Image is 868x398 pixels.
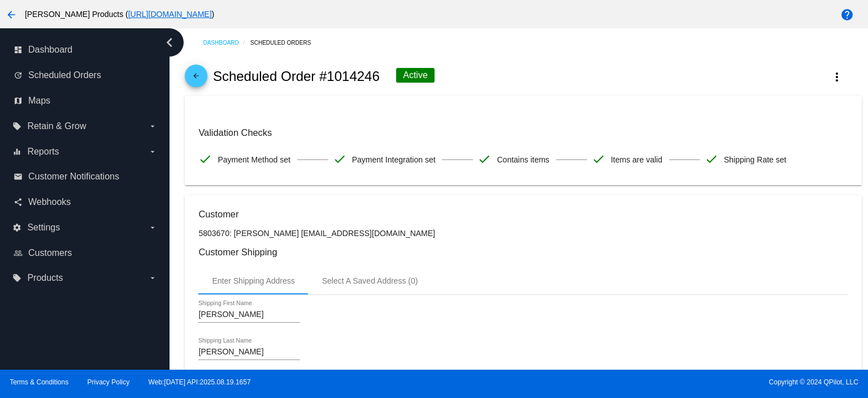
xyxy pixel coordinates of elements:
i: equalizer [12,147,21,156]
mat-icon: check [333,152,346,166]
mat-icon: check [478,152,491,166]
i: update [14,71,23,80]
a: [URL][DOMAIN_NAME] [128,10,212,19]
input: Shipping First Name [198,310,300,319]
mat-icon: check [592,152,605,166]
span: Webhooks [28,197,71,207]
span: Items are valid [611,148,662,172]
h3: Validation Checks [198,127,848,138]
div: Select A Saved Address (0) [322,276,418,285]
div: Active [396,68,435,83]
a: Privacy Policy [88,378,130,386]
i: map [14,96,23,105]
span: Shipping Rate set [724,148,787,172]
span: Dashboard [28,45,72,55]
mat-icon: help [840,8,854,22]
mat-icon: check [198,152,212,166]
input: Shipping Last Name [198,348,300,357]
i: local_offer [12,122,21,131]
i: arrow_drop_down [148,147,157,156]
div: Enter Shipping Address [212,276,294,285]
mat-icon: more_vert [830,70,844,84]
a: email Customer Notifications [14,168,157,186]
span: Products [27,273,63,283]
span: Copyright © 2024 QPilot, LLC [444,378,858,386]
a: update Scheduled Orders [14,66,157,84]
a: Terms & Conditions [10,378,68,386]
a: Scheduled Orders [250,34,321,52]
a: share Webhooks [14,193,157,211]
i: dashboard [14,45,23,54]
a: map Maps [14,92,157,110]
span: Contains items [497,148,549,172]
p: 5803670: [PERSON_NAME] [EMAIL_ADDRESS][DOMAIN_NAME] [198,229,848,238]
span: Scheduled Orders [28,70,101,80]
i: email [14,172,23,181]
span: Payment Integration set [352,148,436,172]
span: Reports [27,147,59,157]
i: arrow_drop_down [148,273,157,283]
i: local_offer [12,273,21,283]
h3: Customer [198,209,848,220]
mat-icon: check [705,152,718,166]
a: Dashboard [203,34,250,52]
span: Retain & Grow [27,121,86,131]
span: Customers [28,248,72,258]
mat-icon: arrow_back [5,8,18,22]
span: Payment Method set [218,148,290,172]
mat-icon: arrow_back [189,72,203,85]
a: dashboard Dashboard [14,41,157,59]
h2: Scheduled Order #1014246 [213,69,380,84]
span: [PERSON_NAME] Products ( ) [25,10,214,19]
i: chevron_left [160,33,179,52]
i: people_outline [14,249,23,258]
i: settings [12,223,21,232]
span: Customer Notifications [28,172,119,182]
span: Settings [27,222,60,233]
span: Maps [28,96,50,106]
a: Web:[DATE] API:2025.08.19.1657 [149,378,251,386]
a: people_outline Customers [14,244,157,262]
h3: Customer Shipping [198,247,848,258]
i: share [14,198,23,207]
i: arrow_drop_down [148,122,157,131]
i: arrow_drop_down [148,223,157,232]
